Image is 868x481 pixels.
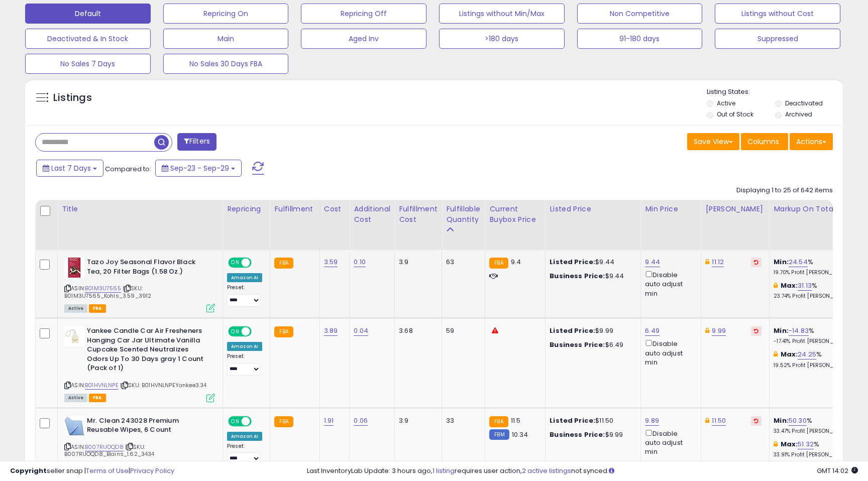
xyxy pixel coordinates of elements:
div: Listed Price [550,204,636,214]
a: 3.59 [324,257,338,267]
p: -17.41% Profit [PERSON_NAME] [774,338,857,345]
button: Last 7 Days [36,160,103,177]
img: 515bXDc4FIL._SL40_.jpg [64,416,84,436]
a: 2 active listings [522,466,571,475]
button: >180 days [439,29,565,49]
div: seller snap | | [10,466,174,476]
a: 1.91 [324,416,334,426]
a: 11.12 [712,257,724,267]
b: Listed Price: [550,416,595,425]
span: | SKU: B007RUOQD8_Blains_1.62_3434 [64,443,155,458]
span: 9.4 [511,257,521,267]
b: Listed Price: [550,326,595,335]
div: Title [62,204,219,214]
b: Max: [781,439,798,449]
small: FBM [489,429,509,440]
div: Cost [324,204,346,214]
div: [PERSON_NAME] [705,204,765,214]
div: 59 [446,326,477,335]
button: Filters [177,133,216,151]
a: 9.44 [645,257,660,267]
a: 24.25 [798,349,816,359]
span: ON [229,259,242,267]
div: 33 [446,416,477,425]
div: Amazon AI [227,432,262,441]
button: No Sales 7 Days [25,54,151,74]
span: OFF [250,327,266,336]
a: B01M3U7565 [85,284,121,293]
a: 31.13 [798,281,812,291]
div: Preset: [227,353,262,376]
b: Min: [774,326,789,335]
a: -14.83 [789,326,809,336]
span: FBA [89,394,106,402]
button: Non Competitive [577,4,703,24]
button: Repricing On [163,4,289,24]
span: 2025-10-7 14:02 GMT [817,466,858,475]
th: The percentage added to the cost of goods (COGS) that forms the calculator for Min & Max prices. [770,200,865,250]
span: | SKU: B01HVNLNPEYankee3.34 [120,381,207,389]
button: Listings without Cost [715,4,840,24]
div: Disable auto adjust min [645,338,693,367]
b: Max: [781,281,798,290]
span: OFF [250,259,266,267]
div: $11.50 [550,416,633,425]
div: $6.49 [550,340,633,349]
span: OFF [250,417,266,425]
span: 10.34 [512,430,528,439]
div: ASIN: [64,258,215,311]
div: % [774,281,857,300]
div: Preset: [227,284,262,307]
button: Listings without Min/Max [439,4,565,24]
img: 31vwWvo1OrL._SL40_.jpg [64,326,84,346]
div: Amazon AI [227,342,262,351]
button: No Sales 30 Days FBA [163,54,289,74]
div: % [774,416,857,435]
a: B007RUOQD8 [85,443,124,451]
div: $9.99 [550,430,633,439]
div: % [774,326,857,345]
div: Fulfillable Quantity [446,204,481,225]
button: Suppressed [715,29,840,49]
b: Mr. Clean 243028 Premium Reusable Wipes, 6 Count [87,416,209,437]
img: 51eSxPr5GzL._SL40_.jpg [64,258,84,278]
button: Main [163,29,289,49]
button: Actions [790,133,833,150]
b: Business Price: [550,340,605,349]
div: 63 [446,258,477,267]
span: Sep-23 - Sep-29 [170,163,229,173]
small: FBA [274,258,293,269]
span: All listings currently available for purchase on Amazon [64,394,87,402]
span: All listings currently available for purchase on Amazon [64,304,87,313]
label: Deactivated [785,99,823,107]
span: FBA [89,304,106,313]
div: $9.99 [550,326,633,335]
p: 23.74% Profit [PERSON_NAME] [774,293,857,300]
a: 51.32 [798,439,814,449]
a: 9.99 [712,326,726,336]
b: Min: [774,416,789,425]
button: Save View [687,133,739,150]
button: Default [25,4,151,24]
div: Displaying 1 to 25 of 642 items [736,186,833,195]
div: Additional Cost [354,204,390,225]
div: Fulfillment [274,204,315,214]
div: Disable auto adjust min [645,428,693,457]
div: Last InventoryLab Update: 3 hours ago, requires user action, not synced. [307,466,858,476]
button: 91-180 days [577,29,703,49]
label: Active [717,99,735,107]
span: ON [229,327,242,336]
div: % [774,350,857,369]
p: 33.47% Profit [PERSON_NAME] [774,428,857,435]
h5: Listings [53,91,92,105]
div: Markup on Total Cost [774,204,860,214]
a: 0.04 [354,326,368,336]
b: Listed Price: [550,257,595,267]
span: ON [229,417,242,425]
button: Repricing Off [301,4,426,24]
div: 3.68 [399,326,434,335]
div: ASIN: [64,416,215,470]
div: 3.9 [399,416,434,425]
label: Out of Stock [717,110,753,118]
div: Disable auto adjust min [645,269,693,298]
